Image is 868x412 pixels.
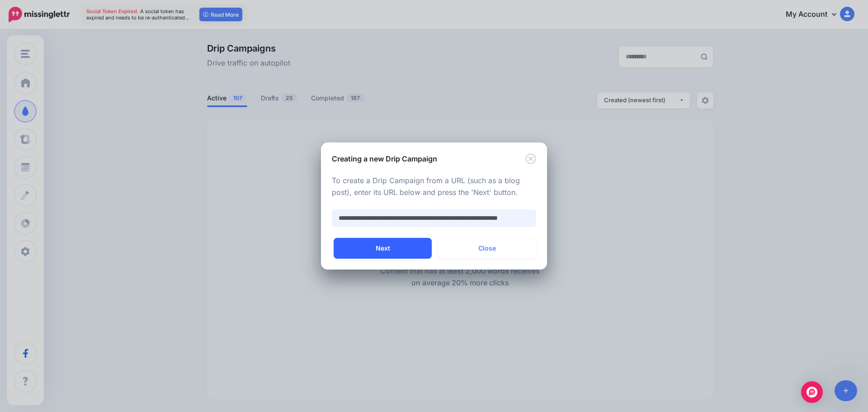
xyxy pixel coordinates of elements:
p: To create a Drip Campaign from a URL (such as a blog post), enter its URL below and press the 'Ne... [332,175,536,199]
h5: Creating a new Drip Campaign [332,153,437,164]
button: Next [334,238,432,259]
div: Open Intercom Messenger [801,381,823,403]
button: Close [438,238,536,259]
button: Close [525,153,536,165]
